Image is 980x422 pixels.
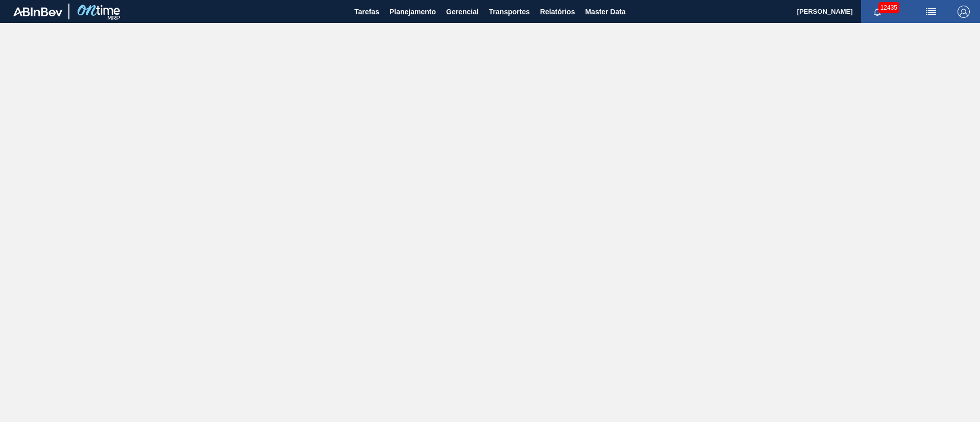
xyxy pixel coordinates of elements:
span: Gerencial [446,6,479,18]
img: Logout [958,6,970,18]
img: TNhmsLtSVTkK8tSr43FrP2fwEKptu5GPRR3wAAAABJRU5ErkJggg== [13,7,62,16]
span: Relatórios [540,6,575,18]
span: Tarefas [354,6,379,18]
span: Transportes [489,6,530,18]
button: Notificações [861,5,894,19]
span: 12435 [878,2,899,13]
img: userActions [925,6,937,18]
span: Planejamento [389,6,436,18]
span: Master Data [585,6,625,18]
